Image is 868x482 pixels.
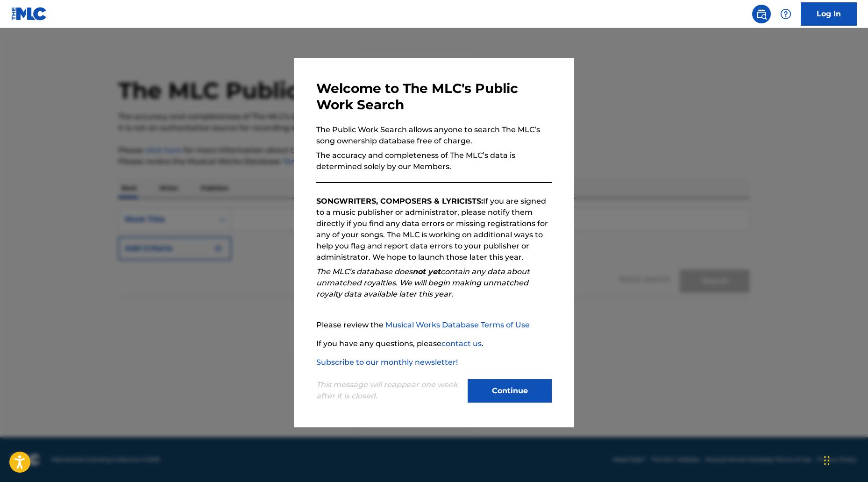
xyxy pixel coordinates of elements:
strong: SONGWRITERS, COMPOSERS & LYRICISTS: [316,197,483,206]
p: The accuracy and completeness of The MLC’s data is determined solely by our Members. [316,150,552,172]
button: Continue [468,379,552,403]
div: Help [776,5,795,23]
iframe: Chat Widget [821,437,868,482]
p: If you are signed to a music publisher or administrator, please notify them directly if you find ... [316,196,552,263]
div: Drag [824,447,830,475]
a: Public Search [752,5,771,23]
img: help [780,8,791,20]
img: search [756,8,767,20]
a: Log In [801,2,857,26]
p: If you have any questions, please . [316,338,552,349]
a: Musical Works Database Terms of Use [385,320,530,329]
img: MLC Logo [11,7,47,21]
strong: not yet [413,267,441,276]
h3: Welcome to The MLC's Public Work Search [316,80,552,113]
p: This message will reappear one week after it is closed. [316,379,462,402]
a: Subscribe to our monthly newsletter! [316,358,458,367]
a: contact us [441,339,482,348]
p: The Public Work Search allows anyone to search The MLC’s song ownership database free of charge. [316,124,552,147]
p: Please review the [316,319,552,331]
em: The MLC’s database does contain any data about unmatched royalties. We will begin making unmatche... [316,267,530,298]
